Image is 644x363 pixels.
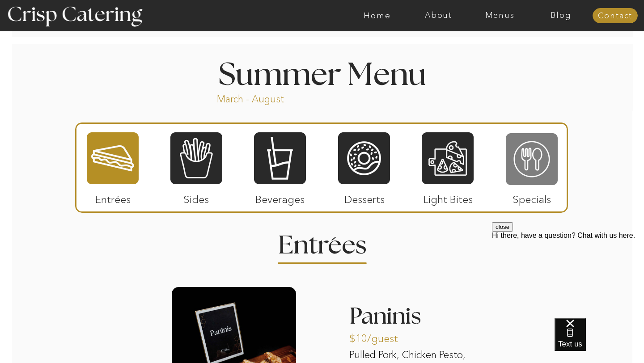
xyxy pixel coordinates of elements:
[349,323,409,349] p: $10/guest
[593,12,638,21] a: Contact
[530,11,592,20] a: Blog
[492,222,644,329] iframe: podium webchat widget prompt
[347,11,408,20] a: Home
[469,11,530,20] a: Menus
[349,305,474,333] h3: Paninis
[217,93,340,103] p: March - August
[83,184,143,210] p: Entrées
[166,184,226,210] p: Sides
[502,184,561,210] p: Specials
[418,184,478,210] p: Light Bites
[555,318,644,363] iframe: podium webchat widget bubble
[198,60,446,86] h1: Summer Menu
[335,184,394,210] p: Desserts
[278,233,366,250] h2: Entrees
[408,11,469,20] a: About
[250,184,309,210] p: Beverages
